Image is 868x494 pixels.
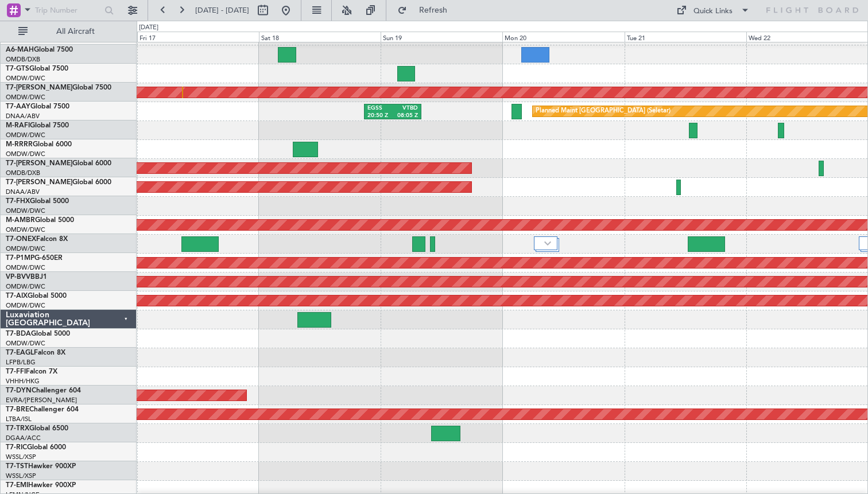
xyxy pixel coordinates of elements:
[392,1,461,20] button: Refresh
[6,274,47,281] a: VP-BVVBBJ1
[6,236,68,243] a: T7-ONEXFalcon 8X
[6,406,79,413] a: T7-BREChallenger 604
[6,160,72,167] span: T7-[PERSON_NAME]
[6,225,45,234] a: OMDW/DWC
[393,112,418,120] div: 08:05 Z
[6,282,45,291] a: OMDW/DWC
[6,368,57,375] a: T7-FFIFalcon 7X
[6,131,45,139] a: OMDW/DWC
[6,244,45,253] a: OMDW/DWC
[6,65,29,72] span: T7-GTS
[6,122,69,129] a: M-RAFIGlobal 7500
[6,425,29,432] span: T7-TRX
[6,453,36,461] a: WSSL/XSP
[6,207,45,215] a: OMDW/DWC
[6,406,29,413] span: T7-BRE
[6,84,72,91] span: T7-[PERSON_NAME]
[6,103,69,110] a: T7-AAYGlobal 7500
[6,415,32,423] a: LTBA/ISL
[6,293,67,299] a: T7-AIXGlobal 5000
[6,84,111,91] a: T7-[PERSON_NAME]Global 7500
[6,65,68,72] a: T7-GTSGlobal 7500
[6,387,81,394] a: T7-DYNChallenger 604
[6,330,70,337] a: T7-BDAGlobal 5000
[6,396,77,404] a: EVRA/[PERSON_NAME]
[195,5,249,15] span: [DATE] - [DATE]
[6,425,68,432] a: T7-TRXGlobal 6500
[6,301,45,310] a: OMDW/DWC
[6,141,72,148] a: M-RRRRGlobal 6000
[6,46,73,53] a: A6-MAHGlobal 7500
[6,463,76,470] a: T7-TSTHawker 900XP
[6,472,36,480] a: WSSL/XSP
[6,482,28,489] span: T7-EMI
[6,339,45,348] a: OMDW/DWC
[6,482,76,489] a: T7-EMIHawker 900XP
[6,444,27,451] span: T7-RIC
[6,188,40,196] a: DNAA/ABV
[6,198,69,205] a: T7-FHXGlobal 5000
[6,444,66,451] a: T7-RICGlobal 6000
[6,255,63,262] a: T7-P1MPG-650ER
[367,104,393,112] div: EGSS
[6,377,40,386] a: VHHH/HKG
[6,293,28,299] span: T7-AIX
[6,217,74,224] a: M-AMBRGlobal 5000
[746,32,868,42] div: Wed 22
[6,368,26,375] span: T7-FFI
[693,6,733,17] div: Quick Links
[35,2,101,19] input: Trip Number
[381,32,502,42] div: Sun 19
[139,23,158,33] div: [DATE]
[6,387,32,394] span: T7-DYN
[367,112,393,120] div: 20:50 Z
[6,103,30,110] span: T7-AAY
[6,141,33,148] span: M-RRRR
[536,103,671,120] div: Planned Maint [GEOGRAPHIC_DATA] (Seletar)
[259,32,381,42] div: Sat 18
[6,112,40,120] a: DNAA/ABV
[6,463,28,470] span: T7-TST
[393,104,418,112] div: VTBD
[6,434,41,442] a: DGAA/ACC
[137,32,259,42] div: Fri 17
[502,32,624,42] div: Mon 20
[625,32,746,42] div: Tue 21
[6,150,45,158] a: OMDW/DWC
[6,274,30,281] span: VP-BVV
[6,236,36,243] span: T7-ONEX
[6,160,111,167] a: T7-[PERSON_NAME]Global 6000
[6,358,36,367] a: LFPB/LBG
[6,198,30,205] span: T7-FHX
[544,241,551,246] img: arrow-gray.svg
[6,217,35,224] span: M-AMBR
[671,1,755,20] button: Quick Links
[6,349,34,356] span: T7-EAGL
[6,122,30,129] span: M-RAFI
[13,22,125,41] button: All Aircraft
[6,179,72,186] span: T7-[PERSON_NAME]
[6,255,34,262] span: T7-P1MP
[6,46,34,53] span: A6-MAH
[6,179,111,186] a: T7-[PERSON_NAME]Global 6000
[6,55,40,64] a: OMDB/DXB
[6,263,45,272] a: OMDW/DWC
[6,169,40,177] a: OMDB/DXB
[409,6,458,14] span: Refresh
[6,74,45,83] a: OMDW/DWC
[6,349,65,356] a: T7-EAGLFalcon 8X
[30,28,121,36] span: All Aircraft
[6,330,31,337] span: T7-BDA
[6,93,45,102] a: OMDW/DWC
